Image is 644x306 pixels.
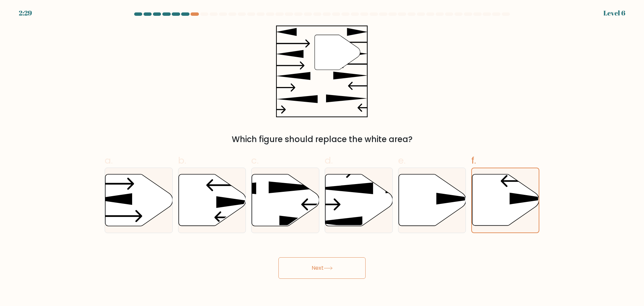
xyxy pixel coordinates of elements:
[398,154,406,167] span: e.
[178,154,186,167] span: b.
[471,154,476,167] span: f.
[109,133,535,145] div: Which figure should replace the white area?
[19,8,32,18] div: 2:29
[251,154,259,167] span: c.
[603,8,625,18] div: Level 6
[315,35,361,70] g: "
[105,154,113,167] span: a.
[325,154,333,167] span: d.
[278,257,366,279] button: Next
